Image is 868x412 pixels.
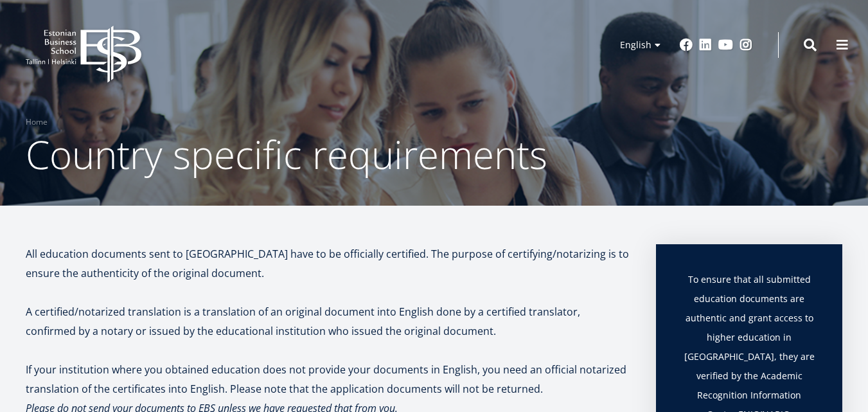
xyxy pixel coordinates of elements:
a: Home [26,116,48,129]
a: Linkedin [699,39,712,51]
p: If your institution where you obtained education does not provide your documents in English, you ... [26,360,630,399]
a: Youtube [718,39,733,51]
p: A certified/notarized translation is a translation of an original document into English done by a... [26,302,630,341]
p: All education documents sent to [GEOGRAPHIC_DATA] have to be officially certified. The purpose of... [26,244,630,283]
a: Instagram [740,39,752,51]
span: Country specific requirements [26,128,547,181]
a: Facebook [680,39,693,51]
